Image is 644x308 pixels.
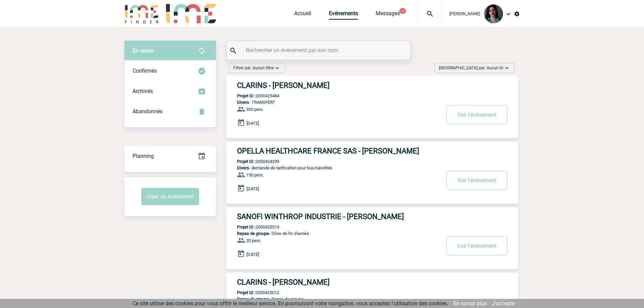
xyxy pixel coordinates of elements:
span: Aucun filtre [253,66,274,70]
button: 24 [399,8,406,14]
img: 131235-0.jpeg [484,4,503,23]
a: OPELLA HEALTHCARE FRANCE SAS - [PERSON_NAME] [226,147,518,155]
a: Accueil [294,10,311,20]
p: - TRANSFERT [226,100,440,105]
span: En cours [133,47,153,54]
b: Projet ID : [237,159,256,164]
h3: SANOFI WINTHROP INDUSTRIE - [PERSON_NAME] [237,212,440,221]
span: 300 pers. [246,107,264,112]
button: Voir l'événement [446,236,507,255]
span: Repas de groupe [237,231,269,236]
span: [DATE] [246,186,259,191]
div: Retrouvez ici tous vos événements annulés [124,101,216,122]
span: Confirmés [133,68,157,74]
a: J'accepte [492,300,515,307]
span: [GEOGRAPHIC_DATA] par : [439,65,503,71]
span: Filtrer par : [233,65,274,71]
img: baseline_expand_more_white_24dp-b.png [503,65,510,71]
div: Retrouvez ici tous vos événements organisés par date et état d'avancement [124,146,216,166]
a: CLARINS - [PERSON_NAME] [226,81,518,90]
span: Divers [237,165,249,170]
p: 2000424339 [226,159,279,164]
span: Archivés [133,88,153,94]
span: Abandonnés [133,108,163,115]
span: Repas de groupe [237,297,269,302]
a: Evénements [329,10,358,20]
button: Voir l'événement [446,171,507,190]
img: baseline_expand_more_white_24dp-b.png [274,65,281,71]
button: Créer un événement [141,188,199,205]
a: SANOFI WINTHROP INDUSTRIE - [PERSON_NAME] [226,212,518,221]
div: Retrouvez ici tous les événements que vous avez décidé d'archiver [124,81,216,101]
button: Voir l'événement [446,105,507,124]
b: Projet ID : [237,93,256,98]
a: Planning [124,146,216,166]
span: Divers [237,100,249,105]
p: - Repas de groupe [226,297,440,302]
b: Projet ID : [237,290,256,295]
span: [DATE] [246,121,259,126]
a: CLARINS - [PERSON_NAME] [226,278,518,286]
h3: CLARINS - [PERSON_NAME] [237,81,440,90]
p: - Dîner de fin d'année [226,231,440,236]
a: En savoir plus [453,300,487,307]
span: 150 pers. [246,172,264,177]
p: 2000425012 [226,290,279,295]
b: Projet ID : [237,224,256,230]
img: IME-Finder [124,4,160,23]
span: [PERSON_NAME] [449,11,480,16]
div: Retrouvez ici tous vos évènements avant confirmation [124,41,216,61]
p: 2000425484 [226,93,279,98]
input: Rechercher un événement par son nom [244,45,395,55]
span: Ce site utilise des cookies pour vous offrir le meilleur service. En poursuivant votre navigation... [133,300,448,307]
span: Aucun tri [487,66,503,70]
p: 2000425519 [226,224,279,230]
span: 20 pers. [246,238,261,243]
span: Planning [133,153,154,159]
h3: OPELLA HEALTHCARE FRANCE SAS - [PERSON_NAME] [237,147,440,155]
a: Messages [376,10,400,20]
span: [DATE] [246,252,259,257]
p: - demande de tarification pour bus/navettes [226,165,440,170]
h3: CLARINS - [PERSON_NAME] [237,278,440,286]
